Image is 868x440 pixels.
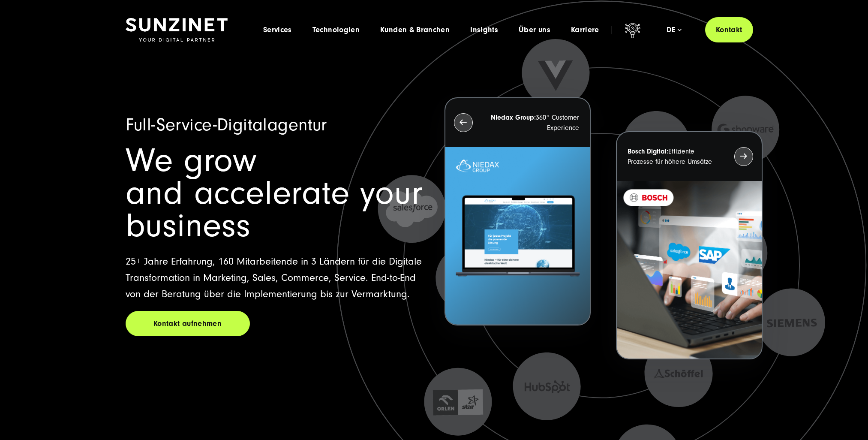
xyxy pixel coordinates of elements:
span: Full-Service-Digitalagentur [126,115,327,135]
img: SUNZINET Full Service Digital Agentur [126,18,228,42]
span: We grow and accelerate your business [126,142,423,245]
button: Niedax Group:360° Customer Experience Letztes Projekt von Niedax. Ein Laptop auf dem die Niedax W... [445,97,591,326]
a: Über uns [519,26,550,34]
p: Effiziente Prozesse für höhere Umsätze [628,146,718,167]
img: BOSCH - Kundeprojekt - Digital Transformation Agentur SUNZINET [617,181,761,359]
a: Kunden & Branchen [380,26,450,34]
a: Technologien [312,26,360,34]
a: Kontakt aufnehmen [126,311,250,336]
div: de [667,26,682,34]
a: Karriere [571,26,599,34]
p: 25+ Jahre Erfahrung, 160 Mitarbeitende in 3 Ländern für die Digitale Transformation in Marketing,... [126,253,424,302]
a: Services [263,26,292,34]
strong: Bosch Digital: [628,148,668,155]
button: Bosch Digital:Effiziente Prozesse für höhere Umsätze BOSCH - Kundeprojekt - Digital Transformatio... [616,131,762,360]
a: Insights [470,26,498,34]
strong: Niedax Group: [491,114,536,121]
img: Letztes Projekt von Niedax. Ein Laptop auf dem die Niedax Website geöffnet ist, auf blauem Hinter... [445,147,590,325]
p: 360° Customer Experience [488,112,579,133]
a: Kontakt [705,17,753,42]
